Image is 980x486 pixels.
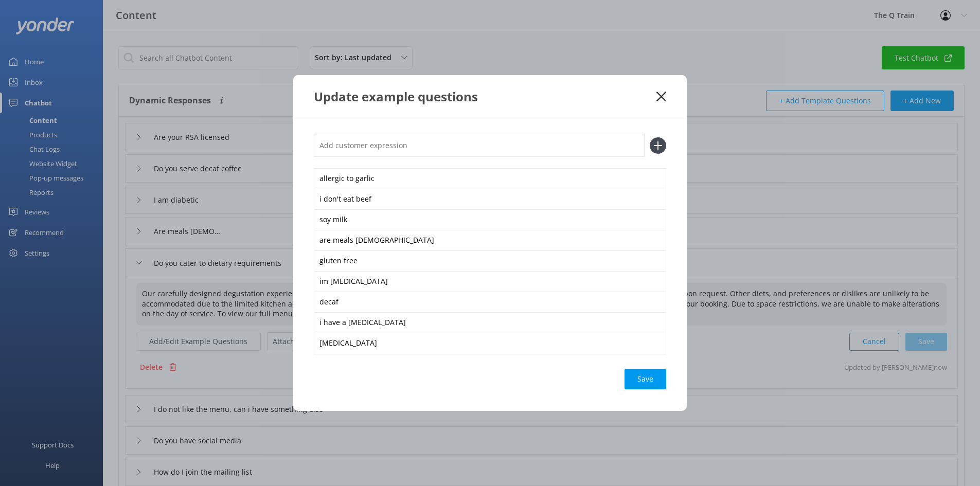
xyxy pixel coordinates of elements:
[314,271,666,293] div: im [MEDICAL_DATA]
[314,168,666,190] div: allergic to garlic
[314,312,666,334] div: i have a [MEDICAL_DATA]
[625,369,666,389] button: Save
[314,250,666,272] div: gluten free
[314,88,656,105] div: Update example questions
[314,333,666,354] div: [MEDICAL_DATA]
[314,230,666,251] div: are meals [DEMOGRAPHIC_DATA]
[314,189,666,210] div: i don't eat beef
[314,292,666,313] div: decaf
[314,134,645,157] input: Add customer expression
[656,92,666,102] button: Close
[314,209,666,231] div: soy milk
